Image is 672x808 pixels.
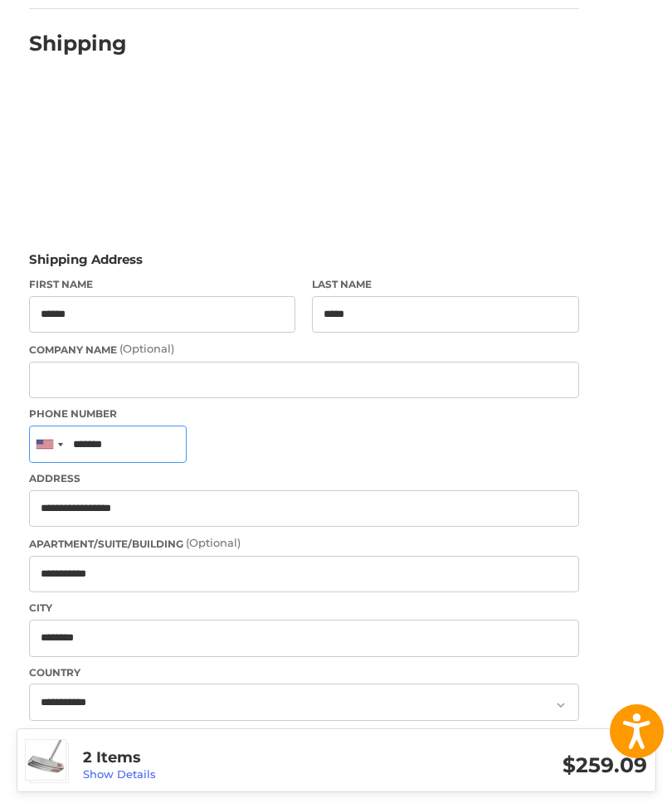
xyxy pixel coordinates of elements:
[186,536,241,549] small: (Optional)
[29,341,579,358] label: Company Name
[29,406,579,421] label: Phone Number
[29,277,296,292] label: First Name
[83,748,365,767] h3: 2 Items
[29,535,579,552] label: Apartment/Suite/Building
[365,752,647,778] h3: $259.09
[26,740,66,780] img: Evnroll ER2CS Center Shaft Mid Blade Putter
[119,342,174,355] small: (Optional)
[30,426,68,462] div: United States: +1
[312,277,579,292] label: Last Name
[29,471,579,486] label: Address
[29,31,127,56] h2: Shipping
[29,251,143,277] legend: Shipping Address
[29,665,579,680] label: Country
[83,767,156,781] a: Show Details
[29,601,579,616] label: City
